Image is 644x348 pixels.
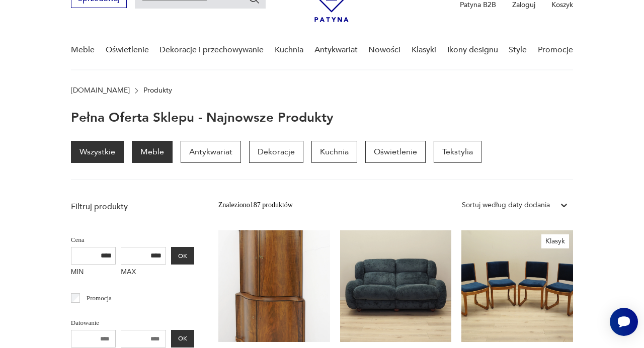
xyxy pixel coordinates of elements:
[538,31,573,69] a: Promocje
[171,247,194,265] button: OK
[249,141,303,163] a: Dekoracje
[314,31,358,69] a: Antykwariat
[71,234,194,245] p: Cena
[106,31,149,69] a: Oświetlenie
[218,200,293,211] div: Znaleziono 187 produktów
[71,111,334,125] h1: Pełna oferta sklepu - najnowsze produkty
[71,141,124,163] a: Wszystkie
[143,86,172,95] p: Produkty
[71,31,95,69] a: Meble
[71,86,130,95] a: [DOMAIN_NAME]
[412,31,436,69] a: Klasyki
[159,31,264,69] a: Dekoracje i przechowywanie
[132,141,173,163] a: Meble
[71,201,194,212] p: Filtruj produkty
[71,265,116,281] label: MIN
[171,330,194,347] button: OK
[87,293,112,304] p: Promocja
[434,141,481,163] a: Tekstylia
[447,31,498,69] a: Ikony designu
[610,308,638,336] iframe: Smartsupp widget button
[121,265,166,281] label: MAX
[509,31,527,69] a: Style
[365,141,426,163] a: Oświetlenie
[462,200,550,211] div: Sortuj według daty dodania
[368,31,400,69] a: Nowości
[275,31,303,69] a: Kuchnia
[181,141,241,163] a: Antykwariat
[71,317,194,328] p: Datowanie
[311,141,357,163] a: Kuchnia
